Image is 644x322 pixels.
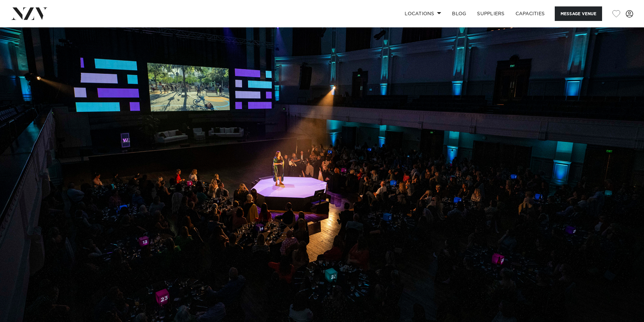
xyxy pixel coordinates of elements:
a: Capacities [510,6,550,21]
button: Message Venue [555,6,602,21]
a: Locations [399,6,447,21]
a: BLOG [447,6,472,21]
a: SUPPLIERS [472,6,510,21]
img: nzv-logo.png [11,7,48,20]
